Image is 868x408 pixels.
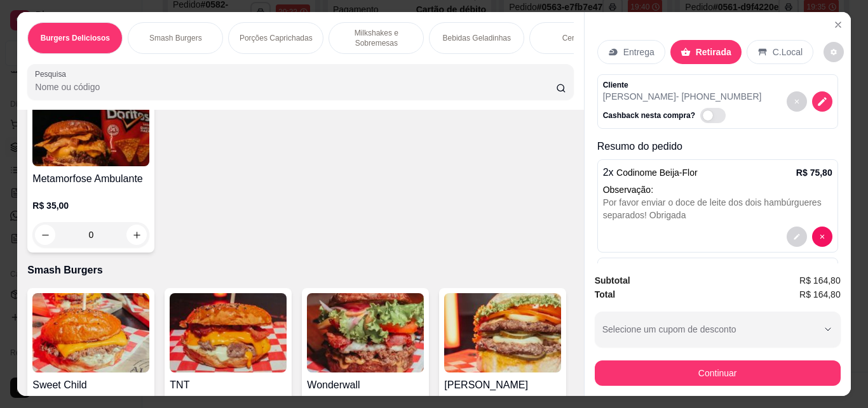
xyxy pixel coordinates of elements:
h4: Sweet Child [32,378,149,393]
p: Resumo do pedido [597,139,838,154]
button: decrease-product-quantity [787,227,807,247]
span: Codinome Beija-Flor [616,168,698,178]
p: Porções Caprichadas [240,33,313,43]
h4: [PERSON_NAME] [444,378,561,393]
p: 2 x [603,165,698,180]
span: R$ 164,80 [799,273,841,287]
p: Cervejas [562,33,592,43]
strong: Subtotal [595,275,630,286]
img: product-image [307,293,424,372]
p: [PERSON_NAME] - [PHONE_NUMBER] [603,90,762,103]
p: C.Local [773,46,803,58]
p: Entrega [623,46,654,58]
button: Continuar [595,360,841,386]
img: product-image [32,293,149,372]
button: Selecione um cupom de desconto [595,312,841,347]
img: product-image [170,293,287,372]
input: Pesquisa [35,81,556,93]
label: Automatic updates [700,108,731,123]
p: Milkshakes e Sobremesas [339,28,413,48]
h4: Metamorfose Ambulante [32,171,149,187]
h4: TNT [170,378,287,393]
p: Smash Burgers [149,33,202,43]
p: Retirada [696,46,731,58]
div: Por favor enviar o doce de leite dos dois hambúrgueres separados! Obrigada [603,196,832,221]
p: Observação: [603,183,832,196]
img: product-image [444,293,561,372]
button: decrease-product-quantity [787,91,807,112]
strong: Total [595,289,615,299]
p: Smash Burgers [27,263,573,278]
p: Cliente [603,80,762,90]
button: decrease-product-quantity [812,227,832,247]
p: R$ 35,00 [32,199,149,212]
p: Cashback nesta compra? [603,110,695,121]
button: Close [828,15,848,35]
img: product-image [32,87,149,166]
h4: Wonderwall [307,378,424,393]
p: R$ 75,80 [796,166,832,179]
button: decrease-product-quantity [824,42,844,62]
label: Pesquisa [35,69,71,79]
p: Bebidas Geladinhas [443,33,511,43]
span: R$ 164,80 [799,287,841,301]
button: decrease-product-quantity [812,91,832,112]
p: Burgers Deliciosos [41,33,110,43]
